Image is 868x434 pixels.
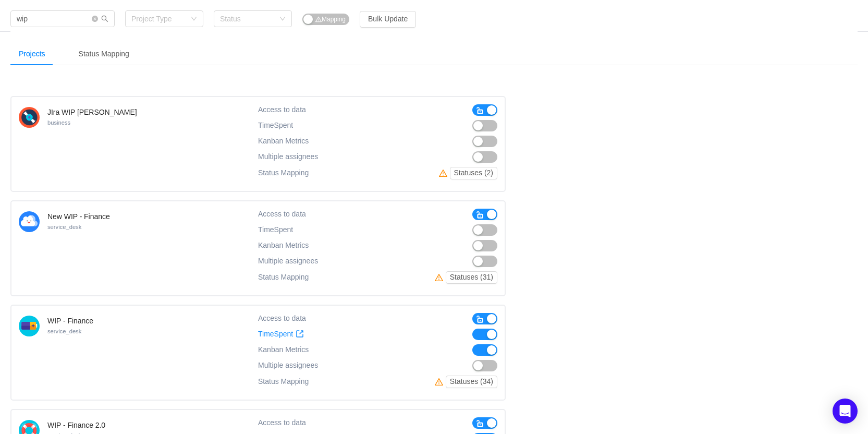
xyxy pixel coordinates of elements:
i: icon: warning [439,169,450,177]
h4: JIra WIP [PERSON_NAME] [47,107,137,117]
div: Status Mapping [258,167,309,179]
div: Projects [10,42,54,66]
small: business [47,119,70,126]
a: TimeSpent [258,330,304,339]
span: Multiple assignees [258,361,318,370]
button: Statuses (31) [446,271,497,284]
div: Status Mapping [258,376,309,388]
span: Kanban Metrics [258,241,309,249]
img: 10416 [19,316,40,336]
small: service_desk [47,328,81,334]
div: Access to data [258,209,306,220]
div: Access to data [258,313,306,324]
div: Access to data [258,417,306,429]
div: Open Intercom Messenger [833,399,858,424]
span: Kanban Metrics [258,137,309,145]
button: Statuses (2) [450,167,497,179]
span: TimeSpent [258,330,293,339]
span: TimeSpent [258,225,293,234]
button: Statuses (34) [446,376,497,388]
small: service_desk [47,224,81,230]
div: Access to data [258,104,306,116]
div: Status Mapping [70,42,138,66]
h4: New WIP - Finance [47,211,110,222]
h4: WIP - Finance [47,316,93,326]
img: 10403 [19,107,40,128]
img: 10402 [19,211,40,232]
span: Kanban Metrics [258,345,309,354]
i: icon: warning [435,378,446,386]
span: TimeSpent [258,121,293,130]
i: icon: warning [435,273,446,282]
span: Multiple assignees [258,152,318,161]
span: Multiple assignees [258,257,318,266]
div: Status Mapping [258,271,309,284]
h4: WIP - Finance 2.0 [47,420,105,430]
